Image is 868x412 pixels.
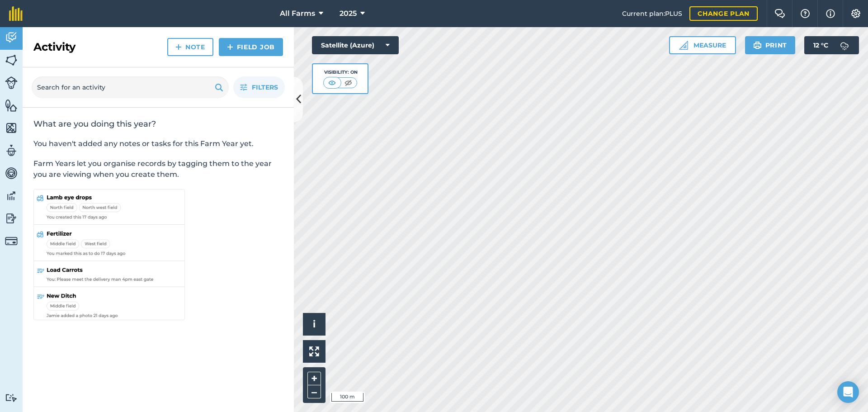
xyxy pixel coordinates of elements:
[5,144,18,157] img: svg+xml;base64,PD94bWwgdmVyc2lvbj0iMS4wIiBlbmNvZGluZz0idXRmLTgiPz4KPCEtLSBHZW5lcmF0b3I6IEFkb2JlIE...
[167,38,213,56] a: Note
[5,31,18,44] img: svg+xml;base64,PD94bWwgdmVyc2lvbj0iMS4wIiBlbmNvZGluZz0idXRmLTgiPz4KPCEtLSBHZW5lcmF0b3I6IEFkb2JlIE...
[215,82,223,93] img: svg+xml;base64,PHN2ZyB4bWxucz0iaHR0cDovL3d3dy53My5vcmcvMjAwMC9zdmciIHdpZHRoPSIxOSIgaGVpZ2h0PSIyNC...
[5,121,18,135] img: svg+xml;base64,PHN2ZyB4bWxucz0iaHR0cDovL3d3dy53My5vcmcvMjAwMC9zdmciIHdpZHRoPSI1NiIgaGVpZ2h0PSI2MC...
[280,8,315,19] span: All Farms
[9,6,23,21] img: fieldmargin Logo
[313,318,316,330] span: i
[835,36,854,54] img: svg+xml;base64,PD94bWwgdmVyc2lvbj0iMS4wIiBlbmNvZGluZz0idXRmLTgiPz4KPCEtLSBHZW5lcmF0b3I6IEFkb2JlIE...
[5,189,18,203] img: svg+xml;base64,PD94bWwgdmVyc2lvbj0iMS4wIiBlbmNvZGluZz0idXRmLTgiPz4KPCEtLSBHZW5lcmF0b3I6IEFkb2JlIE...
[33,158,283,180] p: Farm Years let you organise records by tagging them to the year you are viewing when you create t...
[774,9,785,18] img: Two speech bubbles overlapping with the left bubble in the forefront
[326,78,338,87] img: svg+xml;base64,PHN2ZyB4bWxucz0iaHR0cDovL3d3dy53My5vcmcvMjAwMC9zdmciIHdpZHRoPSI1MCIgaGVpZ2h0PSI0MC...
[312,36,399,54] button: Satellite (Azure)
[252,82,278,92] span: Filters
[5,99,18,112] img: svg+xml;base64,PHN2ZyB4bWxucz0iaHR0cDovL3d3dy53My5vcmcvMjAwMC9zdmciIHdpZHRoPSI1NiIgaGVpZ2h0PSI2MC...
[5,235,18,247] img: svg+xml;base64,PD94bWwgdmVyc2lvbj0iMS4wIiBlbmNvZGluZz0idXRmLTgiPz4KPCEtLSBHZW5lcmF0b3I6IEFkb2JlIE...
[303,313,325,336] button: i
[340,8,357,19] span: 2025
[323,69,358,76] div: Visibility: On
[307,372,321,385] button: +
[753,40,762,51] img: svg+xml;base64,PHN2ZyB4bWxucz0iaHR0cDovL3d3dy53My5vcmcvMjAwMC9zdmciIHdpZHRoPSIxOSIgaGVpZ2h0PSIyNC...
[669,36,736,54] button: Measure
[33,138,283,149] p: You haven't added any notes or tasks for this Farm Year yet.
[850,9,861,18] img: A cog icon
[5,166,18,180] img: svg+xml;base64,PD94bWwgdmVyc2lvbj0iMS4wIiBlbmNvZGluZz0idXRmLTgiPz4KPCEtLSBHZW5lcmF0b3I6IEFkb2JlIE...
[175,42,182,52] img: svg+xml;base64,PHN2ZyB4bWxucz0iaHR0cDovL3d3dy53My5vcmcvMjAwMC9zdmciIHdpZHRoPSIxNCIgaGVpZ2h0PSIyNC...
[813,36,828,54] span: 12 ° C
[233,76,285,98] button: Filters
[679,41,688,50] img: Ruler icon
[826,8,835,19] img: svg+xml;base64,PHN2ZyB4bWxucz0iaHR0cDovL3d3dy53My5vcmcvMjAwMC9zdmciIHdpZHRoPSIxNyIgaGVpZ2h0PSIxNy...
[219,38,283,56] a: Field Job
[5,212,18,225] img: svg+xml;base64,PD94bWwgdmVyc2lvbj0iMS4wIiBlbmNvZGluZz0idXRmLTgiPz4KPCEtLSBHZW5lcmF0b3I6IEFkb2JlIE...
[837,381,859,403] div: Open Intercom Messenger
[33,118,283,129] h2: What are you doing this year?
[745,36,796,54] button: Print
[32,76,229,98] input: Search for an activity
[800,9,811,18] img: A question mark icon
[804,36,859,54] button: 12 °C
[343,78,354,87] img: svg+xml;base64,PHN2ZyB4bWxucz0iaHR0cDovL3d3dy53My5vcmcvMjAwMC9zdmciIHdpZHRoPSI1MCIgaGVpZ2h0PSI0MC...
[227,42,233,52] img: svg+xml;base64,PHN2ZyB4bWxucz0iaHR0cDovL3d3dy53My5vcmcvMjAwMC9zdmciIHdpZHRoPSIxNCIgaGVpZ2h0PSIyNC...
[622,9,682,19] span: Current plan : PLUS
[5,76,18,89] img: svg+xml;base64,PD94bWwgdmVyc2lvbj0iMS4wIiBlbmNvZGluZz0idXRmLTgiPz4KPCEtLSBHZW5lcmF0b3I6IEFkb2JlIE...
[307,385,321,398] button: –
[33,40,75,54] h2: Activity
[5,393,18,402] img: svg+xml;base64,PD94bWwgdmVyc2lvbj0iMS4wIiBlbmNvZGluZz0idXRmLTgiPz4KPCEtLSBHZW5lcmF0b3I6IEFkb2JlIE...
[689,6,758,21] a: Change plan
[5,53,18,67] img: svg+xml;base64,PHN2ZyB4bWxucz0iaHR0cDovL3d3dy53My5vcmcvMjAwMC9zdmciIHdpZHRoPSI1NiIgaGVpZ2h0PSI2MC...
[309,346,319,356] img: Four arrows, one pointing top left, one top right, one bottom right and the last bottom left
